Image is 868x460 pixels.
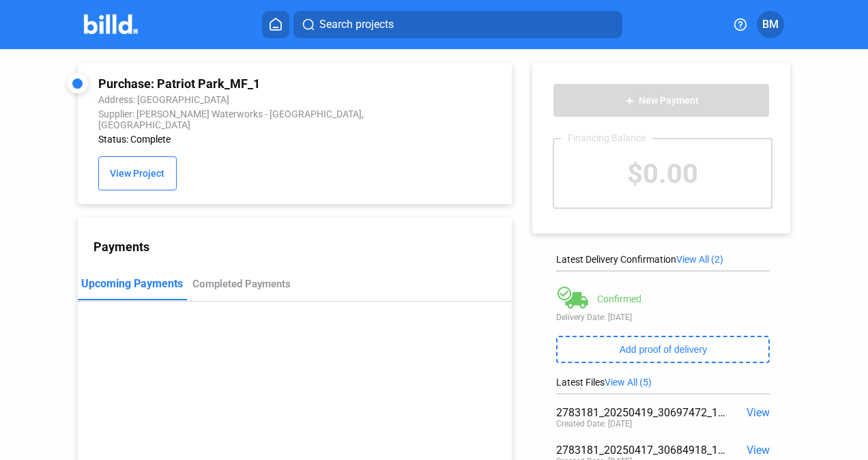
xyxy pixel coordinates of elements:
[747,444,770,457] span: View
[110,169,164,179] span: View Project
[757,11,784,38] button: BM
[605,377,652,388] span: View All (5)
[556,313,770,322] div: Delivery Date: [DATE]
[556,444,727,457] div: 2783181_20250417_30684918_14232192206.pdf
[98,94,414,105] div: Address: [GEOGRAPHIC_DATA]
[762,16,779,33] span: BM
[98,76,414,91] div: Purchase: Patriot Park_MF_1
[98,156,177,190] button: View Project
[192,278,291,290] div: Completed Payments
[84,14,138,34] img: Billd Company Logo
[319,16,394,33] span: Search projects
[556,336,770,363] button: Add proof of delivery
[620,344,707,355] span: Add proof of delivery
[676,254,723,265] span: View All (2)
[98,109,414,130] div: Supplier: [PERSON_NAME] Waterworks - [GEOGRAPHIC_DATA], [GEOGRAPHIC_DATA]
[554,139,771,207] div: $0.00
[81,277,183,290] div: Upcoming Payments
[556,377,770,388] div: Latest Files
[561,132,652,143] div: Financing Balance
[93,240,512,254] div: Payments
[597,293,641,304] div: Confirmed
[639,96,699,106] span: New Payment
[747,406,770,419] span: View
[98,134,414,145] div: Status: Complete
[556,254,770,265] div: Latest Delivery Confirmation
[624,96,635,106] mat-icon: add
[293,11,622,38] button: Search projects
[556,419,632,429] div: Created Date: [DATE]
[553,83,770,117] button: New Payment
[556,406,727,419] div: 2783181_20250419_30697472_14240570810.pdf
